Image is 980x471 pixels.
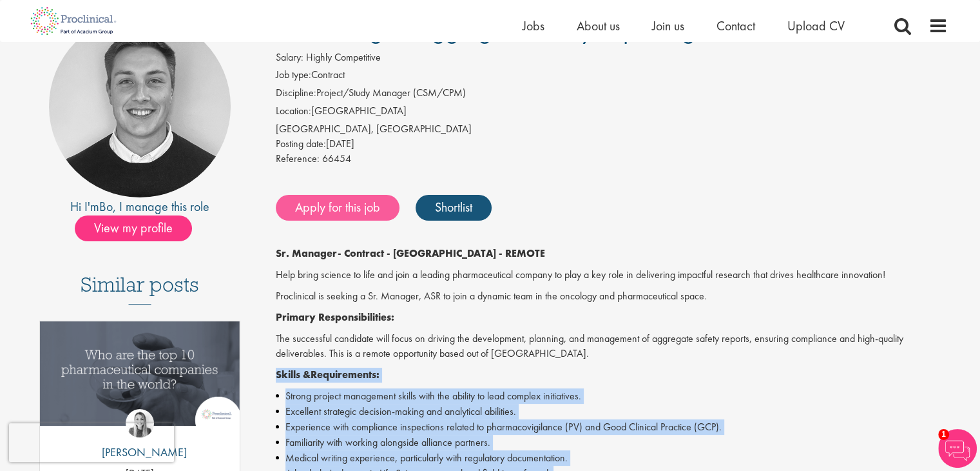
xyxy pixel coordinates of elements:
[311,368,380,381] strong: Requirements:
[276,246,338,260] strong: Sr. Manager
[126,409,154,437] img: Hannah Burke
[276,388,948,404] li: Strong project management skills with the ability to lead complex initiatives.
[716,17,755,34] a: Contact
[75,215,192,241] span: View my profile
[40,321,240,436] a: Link to a post
[416,195,492,221] a: Shortlist
[276,68,948,86] li: Contract
[276,122,948,137] div: [GEOGRAPHIC_DATA], [GEOGRAPHIC_DATA]
[306,50,381,64] span: Highly Competitive
[81,274,199,305] h3: Similar posts
[276,137,948,152] div: [DATE]
[938,429,949,440] span: 1
[338,246,545,260] strong: - Contract - [GEOGRAPHIC_DATA] - REMOTE
[9,423,174,462] iframe: reCAPTCHA
[276,137,326,150] span: Posting date:
[276,404,948,419] li: Excellent strategic decision-making and analytical abilities.
[276,419,948,435] li: Experience with compliance inspections related to pharmacovigilance (PV) and Good Clinical Practi...
[276,152,320,166] label: Reference:
[276,104,311,119] label: Location:
[40,321,240,425] img: Top 10 pharmaceutical companies in the world 2025
[276,289,948,304] p: Proclinical is seeking a Sr. Manager, ASR to join a dynamic team in the oncology and pharmaceutic...
[577,17,620,34] a: About us
[652,17,684,34] a: Join us
[276,268,948,283] p: Help bring science to life and join a leading pharmaceutical company to play a key role in delive...
[276,86,948,104] li: Project/Study Manager (CSM/CPM)
[322,152,351,165] span: 66454
[276,332,948,361] p: The successful candidate will focus on driving the development, planning, and management of aggre...
[276,435,948,450] li: Familiarity with working alongside alliance partners.
[92,409,187,467] a: Hannah Burke [PERSON_NAME]
[276,310,394,324] strong: Primary Responsibilities:
[276,86,316,101] label: Discipline:
[787,17,845,34] a: Upload CV
[99,198,113,215] a: Bo
[276,368,311,381] strong: Skills &
[276,104,948,122] li: [GEOGRAPHIC_DATA]
[938,429,977,468] img: Chatbot
[276,195,399,221] a: Apply for this job
[33,197,247,216] div: Hi I'm , I manage this role
[276,50,303,65] label: Salary:
[75,218,205,235] a: View my profile
[276,68,311,83] label: Job type:
[49,15,231,197] img: imeage of recruiter Bo Forsen
[276,450,948,466] li: Medical writing experience, particularly with regulatory documentation.
[523,17,544,34] a: Jobs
